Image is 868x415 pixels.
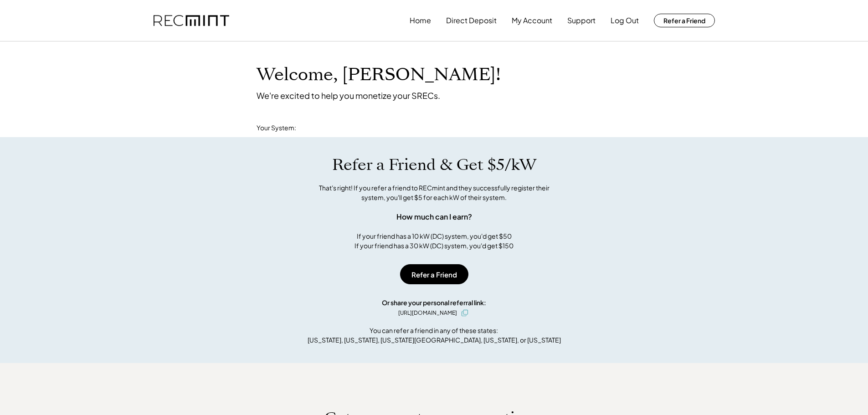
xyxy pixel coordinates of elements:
[332,155,536,174] h1: Refer a Friend & Get $5/kW
[257,64,501,86] h1: Welcome, [PERSON_NAME]!
[611,11,639,30] button: Log Out
[567,11,596,30] button: Support
[654,14,715,27] button: Refer a Friend
[396,211,472,222] div: How much can I earn?
[410,11,431,30] button: Home
[459,307,470,318] button: click to copy
[446,11,497,30] button: Direct Deposit
[257,90,440,101] div: We're excited to help you monetize your SRECs.
[398,309,457,317] div: [URL][DOMAIN_NAME]
[309,183,560,202] div: That's right! If you refer a friend to RECmint and they successfully register their system, you'l...
[257,123,296,133] div: Your System:
[308,326,561,345] div: You can refer a friend in any of these states: [US_STATE], [US_STATE], [US_STATE][GEOGRAPHIC_DATA...
[512,11,552,30] button: My Account
[400,264,468,284] button: Refer a Friend
[382,298,486,307] div: Or share your personal referral link:
[154,15,229,26] img: recmint-logotype%403x.png
[354,231,514,251] div: If your friend has a 10 kW (DC) system, you'd get $50 If your friend has a 30 kW (DC) system, you...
